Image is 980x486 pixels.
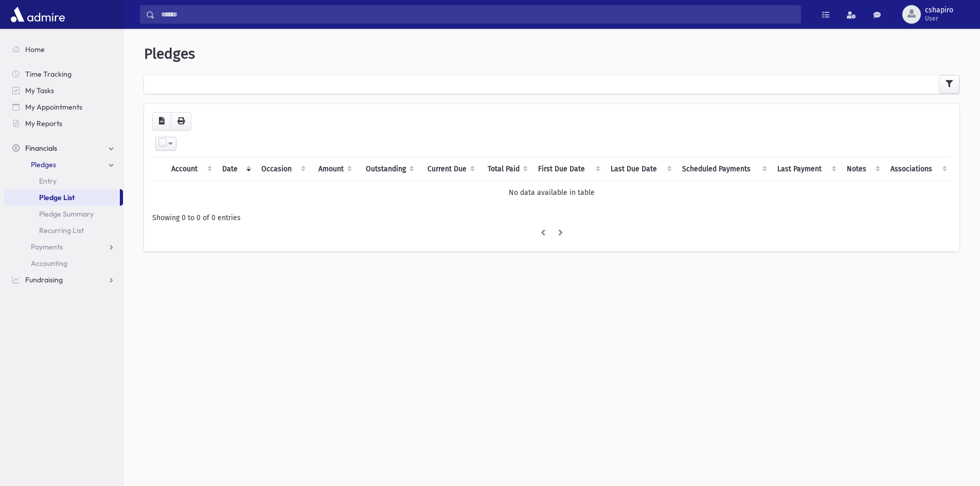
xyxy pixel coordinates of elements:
a: Financials [4,140,123,156]
th: Outstanding: activate to sort column ascending [356,157,418,181]
span: Payments [31,242,63,251]
span: Accounting [31,259,67,268]
span: My Reports [25,119,62,128]
span: Pledges [31,160,56,169]
th: Account: activate to sort column ascending [165,157,216,181]
th: Last Payment: activate to sort column ascending [771,157,841,181]
a: Accounting [4,255,123,272]
span: Pledges [144,45,195,62]
span: Pledge List [39,193,75,202]
a: Fundraising [4,272,123,288]
th: Amount: activate to sort column ascending [310,157,356,181]
a: Payments [4,239,123,255]
span: Pledge Summary [39,209,94,219]
a: Home [4,41,123,58]
td: No data available in table [152,181,951,204]
a: My Tasks [4,82,123,99]
th: Notes: activate to sort column ascending [841,157,884,181]
span: Fundraising [25,275,63,284]
span: cshapiro [925,6,953,14]
th: First Due Date: activate to sort column ascending [532,157,604,181]
a: Pledges [4,156,123,173]
span: Entry [39,176,57,186]
th: Occasion : activate to sort column ascending [255,157,310,181]
th: Total Paid: activate to sort column ascending [479,157,532,181]
a: My Reports [4,115,123,132]
button: CSV [152,112,171,131]
a: Recurring List [4,222,123,239]
span: Time Tracking [25,69,72,79]
span: Recurring List [39,226,84,235]
th: Date: activate to sort column ascending [216,157,255,181]
span: My Tasks [25,86,54,95]
th: Last Due Date: activate to sort column ascending [604,157,676,181]
a: Pledge Summary [4,206,123,222]
span: Financials [25,143,57,153]
span: Home [25,45,45,54]
a: Time Tracking [4,66,123,82]
img: AdmirePro [8,4,67,25]
th: Associations: activate to sort column ascending [884,157,951,181]
th: Current Due: activate to sort column ascending [418,157,479,181]
div: Showing 0 to 0 of 0 entries [152,212,951,223]
span: User [925,14,953,23]
button: Print [171,112,191,131]
a: My Appointments [4,99,123,115]
input: Search [155,5,800,24]
a: Pledge List [4,189,120,206]
a: Entry [4,173,123,189]
th: Scheduled Payments: activate to sort column ascending [676,157,771,181]
span: My Appointments [25,102,82,112]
